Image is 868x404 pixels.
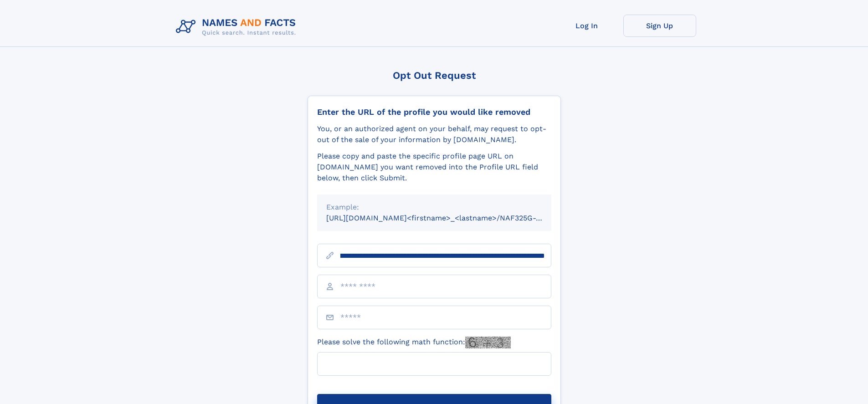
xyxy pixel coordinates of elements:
[308,70,561,81] div: Opt Out Request
[326,202,542,213] div: Example:
[317,151,551,184] div: Please copy and paste the specific profile page URL on [DOMAIN_NAME] you want removed into the Pr...
[172,15,303,39] img: Logo Names and Facts
[326,214,569,222] small: [URL][DOMAIN_NAME]<firstname>_<lastname>/NAF325G-xxxxxxxx
[623,15,696,37] a: Sign Up
[317,337,511,348] label: Please solve the following math function:
[317,123,551,145] div: You, or an authorized agent on your behalf, may request to opt-out of the sale of your informatio...
[550,15,623,37] a: Log In
[317,107,551,117] div: Enter the URL of the profile you would like removed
